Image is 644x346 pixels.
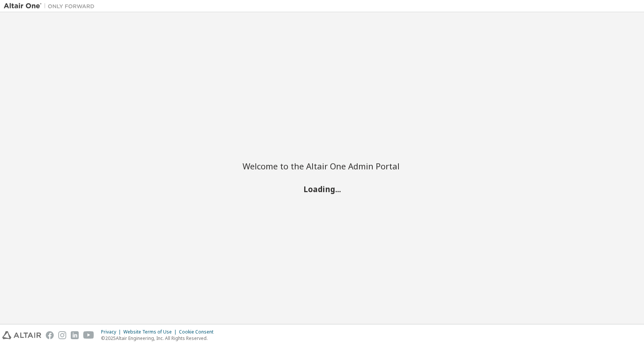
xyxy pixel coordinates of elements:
[83,331,94,339] img: youtube.svg
[4,2,98,10] img: Altair One
[101,329,123,335] div: Privacy
[123,329,179,335] div: Website Terms of Use
[2,331,41,339] img: altair_logo.svg
[58,331,66,339] img: instagram.svg
[101,335,218,341] p: © 2025 Altair Engineering, Inc. All Rights Reserved.
[243,161,401,171] h2: Welcome to the Altair One Admin Portal
[71,331,79,339] img: linkedin.svg
[179,329,218,335] div: Cookie Consent
[46,331,54,339] img: facebook.svg
[243,184,401,194] h2: Loading...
